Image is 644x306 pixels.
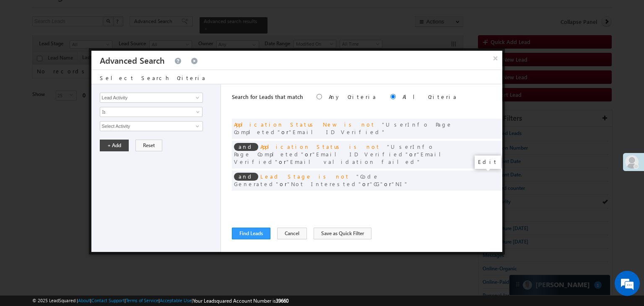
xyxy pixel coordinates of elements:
[191,93,202,102] a: Show All Items
[234,143,434,158] span: UserInfo Page Completed
[100,93,203,103] input: Type to Search
[100,121,203,131] input: Type to Search
[160,298,192,303] a: Acceptable Use
[11,78,153,233] textarea: Type your message and hit 'Enter'
[392,180,408,187] span: NI
[234,143,258,151] span: and
[32,297,288,305] span: © 2025 LeadSquared | | | | |
[234,173,258,181] span: and
[135,140,162,151] button: Reset
[234,173,379,187] span: Code Generated
[44,44,141,55] div: Chat with us now
[100,108,191,116] span: Is
[260,143,343,150] span: Application Status
[232,228,270,239] button: Find Leads
[234,121,452,135] span: or
[277,228,307,239] button: Cancel
[234,173,408,187] span: or or or
[312,150,409,158] span: Email ID Verified
[234,121,452,135] span: UserInfo Page Completed
[286,158,421,165] span: Email validation failed
[370,180,384,187] span: CG
[289,128,386,135] span: Email ID Verified
[349,143,380,150] span: is not
[114,241,152,252] em: Start Chat
[402,93,457,100] label: All Criteria
[126,298,158,303] a: Terms of Service
[138,4,158,24] div: Minimize live chat window
[489,51,502,65] button: ×
[234,143,447,165] span: or or or
[329,93,377,100] label: Any Criteria
[91,298,125,303] a: Contact Support
[260,173,312,180] span: Lead Stage
[234,150,447,165] span: Email Verified
[344,121,375,128] span: is not
[319,173,350,180] span: is not
[191,122,202,130] a: Show All Items
[314,228,371,239] button: Save as Quick Filter
[14,44,35,55] img: d_60004797649_company_0_60004797649
[100,107,203,117] a: Is
[234,121,338,128] span: Application Status New
[287,180,362,187] span: Not Interested
[232,93,303,100] span: Search for Leads that match
[100,51,165,70] h3: Advanced Search
[100,74,206,81] span: Select Search Criteria
[276,298,288,304] span: 39660
[193,298,288,304] span: Your Leadsquared Account Number is
[475,156,501,169] div: Edit
[78,298,90,303] a: About
[100,140,129,151] button: + Add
